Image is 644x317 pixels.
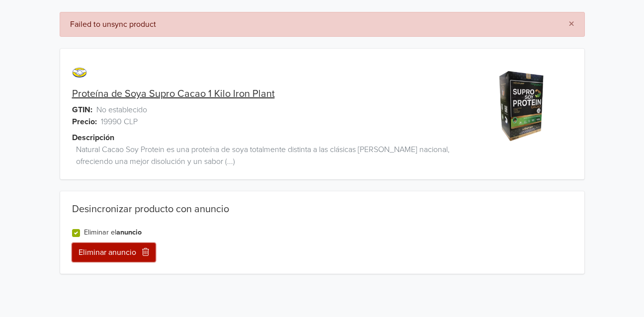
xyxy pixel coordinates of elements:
[481,69,556,144] img: product_image
[76,144,465,167] span: Natural Cacao Soy Protein es una proteína de soya totalmente distinta a las clásicas [PERSON_NAME...
[96,104,147,116] span: No establecido
[72,132,114,144] span: Descripción
[101,116,138,128] span: 19990 CLP
[70,18,553,30] div: Failed to unsync product
[72,203,572,215] div: Desincronizar producto con anuncio
[72,116,97,128] span: Precio:
[559,12,584,36] button: Close
[568,17,574,31] span: ×
[72,88,275,100] a: Proteína de Soya Supro Cacao 1 Kilo Iron Plant
[72,104,92,116] span: GTIN:
[84,227,142,238] label: Eliminar el
[116,228,142,237] a: anuncio
[72,243,156,262] button: Eliminar anuncio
